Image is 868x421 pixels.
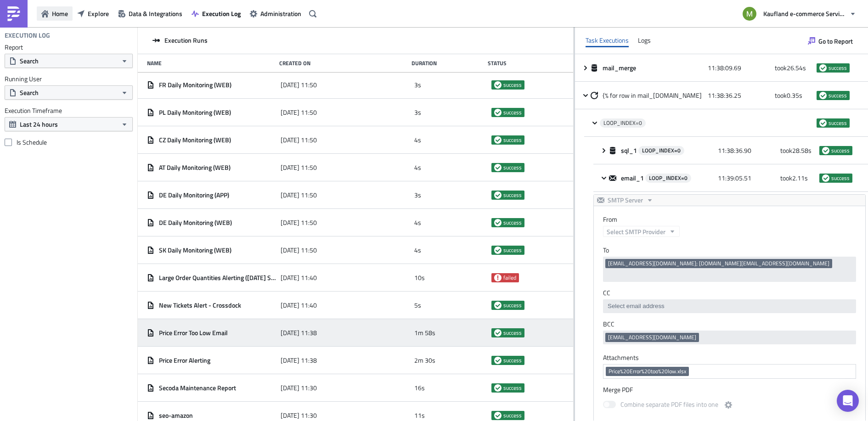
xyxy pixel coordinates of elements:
[414,219,421,227] span: 4s
[819,92,827,99] span: success
[494,191,502,199] span: success
[607,227,665,236] span: Select SMTP Provider
[5,138,133,146] label: Is Schedule
[129,9,182,18] span: Data & Integrations
[414,329,435,337] span: 1m 58s
[775,87,812,104] div: took 0.35 s
[608,195,643,206] span: SMTP Server
[503,357,522,364] span: success
[603,386,856,394] label: Merge PDF
[5,75,133,83] label: Running User
[414,108,421,117] span: 3s
[503,302,522,309] span: success
[113,6,187,21] button: Data & Integrations
[586,34,629,47] div: Task Executions
[281,274,317,282] span: [DATE] 11:40
[20,119,58,129] span: Last 24 hours
[260,9,301,18] span: Administration
[4,48,229,65] span: wir gehen davon aus, dass es bei der Erstellung Ihrer Angebote zu Fehlern gekommen ist.
[503,219,522,226] span: success
[4,73,230,90] span: Bitte überprüfen Sie, ob die im Anhang gelisteten Artikel die korrekten Produktpreise aufweisen.
[829,64,847,72] span: success
[414,81,421,89] span: 3s
[605,302,853,311] input: Select em ail add ress
[159,411,193,420] span: seo-amazon
[638,34,651,47] div: Logs
[73,6,113,21] button: Explore
[621,146,638,155] span: sql_1
[819,64,827,72] span: success
[642,147,681,154] span: LOOP_INDEX= 0
[414,356,435,365] span: 2m 30s
[503,274,516,281] span: failed
[494,219,502,226] span: success
[159,163,231,172] span: AT Daily Monitoring (WEB)
[503,412,522,419] span: success
[494,384,502,392] span: success
[187,6,245,21] button: Execution Log
[819,119,827,127] span: success
[281,136,317,144] span: [DATE] 11:50
[822,147,829,154] span: success
[281,246,317,254] span: [DATE] 11:50
[414,136,421,144] span: 4s
[603,246,856,254] label: To
[159,219,232,227] span: DE Daily Monitoring (WEB)
[803,34,857,48] button: Go to Report
[5,85,133,100] button: Search
[159,81,231,89] span: FR Daily Monitoring (WEB)
[723,399,734,410] button: Combine separate PDF files into one
[494,302,502,309] span: success
[414,301,421,309] span: 5s
[281,163,317,172] span: [DATE] 11:50
[503,81,522,89] span: success
[763,9,846,18] span: Kaufland e-commerce Services GmbH & Co. KG
[281,356,317,365] span: [DATE] 11:38
[494,164,502,171] span: success
[96,32,169,40] strong: Home-Deluxe-GmbH
[603,320,856,328] label: BCC
[503,191,522,199] span: success
[5,54,133,68] button: Search
[281,191,317,199] span: [DATE] 11:50
[164,36,208,45] span: Execution Runs
[245,6,306,21] button: Administration
[603,226,680,237] button: Select SMTP Provider
[831,174,850,182] span: success
[414,191,421,199] span: 3s
[4,33,96,40] span: Liebe Händlerin, lieber Händler
[494,357,502,364] span: success
[708,60,770,76] div: 11:38:09.69
[818,36,853,46] span: Go to Report
[494,329,502,337] span: success
[202,9,241,18] span: Execution Log
[780,170,815,186] div: took 2.11 s
[829,119,847,127] span: success
[503,384,522,392] span: success
[603,215,865,224] label: From
[37,6,73,21] a: Home
[494,412,502,419] span: success
[281,108,317,117] span: [DATE] 11:50
[621,174,645,182] span: email_1
[775,60,812,76] div: took 26.54 s
[159,274,276,282] span: Large Order Quantities Alerting ([DATE] Simple Report)
[503,164,522,171] span: success
[147,60,275,67] div: Name
[159,246,231,254] span: SK Daily Monitoring (WEB)
[281,411,317,420] span: [DATE] 11:30
[5,43,133,51] label: Report
[494,109,502,116] span: success
[6,6,21,21] img: PushMetrics
[608,260,829,267] span: [EMAIL_ADDRESS][DOMAIN_NAME]; [DOMAIN_NAME][EMAIL_ADDRESS][DOMAIN_NAME]
[411,60,483,67] div: Duration
[159,384,236,392] span: Secoda Maintenance Report
[414,246,421,254] span: 4s
[603,354,856,362] label: Attachments
[603,119,642,127] span: LOOP_INDEX= 0
[649,174,688,182] span: LOOP_INDEX= 0
[822,174,829,182] span: success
